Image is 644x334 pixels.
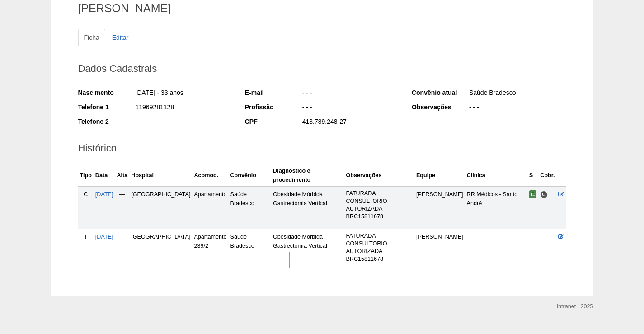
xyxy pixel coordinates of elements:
th: Alta [115,165,130,187]
td: Saúde Bradesco [229,229,272,273]
td: [PERSON_NAME] [414,229,465,273]
h2: Dados Cadastrais [78,60,566,80]
th: Data [94,165,115,187]
td: — [115,186,130,229]
th: Acomod. [192,165,228,187]
span: Consultório [540,191,548,198]
td: Apartamento [192,186,228,229]
a: [DATE] [95,234,113,240]
div: C [80,190,92,199]
span: Confirmada [529,190,537,198]
td: Obesidade Mórbida Gastrectomia Vertical [271,186,344,229]
th: S [527,165,539,187]
div: Telefone 1 [78,103,135,112]
th: Diagnóstico e procedimento [271,165,344,187]
td: Apartamento 239/2 [192,229,228,273]
th: Tipo [78,165,94,187]
td: — [465,229,527,273]
td: Saúde Bradesco [229,186,272,229]
th: Convênio [229,165,272,187]
th: Cobr. [538,165,556,187]
a: Ficha [78,29,105,46]
a: [DATE] [95,191,113,198]
th: Clínica [465,165,527,187]
p: FATURADA CONSULTORIO AUTORIZADA BRC15811678 [346,232,412,263]
h1: [PERSON_NAME] [78,3,566,14]
div: - - - [301,103,400,114]
div: CPF [245,117,301,126]
td: [PERSON_NAME] [414,186,465,229]
div: Telefone 2 [78,117,135,126]
div: Nascimento [78,88,135,97]
div: Profissão [245,103,301,112]
a: Editar [106,29,135,46]
div: Saúde Bradesco [468,88,566,99]
div: - - - [135,117,233,128]
div: E-mail [245,88,301,97]
td: RR Médicos - Santo André [465,186,527,229]
div: Intranet | 2025 [557,302,593,311]
th: Observações [344,165,414,187]
th: Equipe [414,165,465,187]
td: [GEOGRAPHIC_DATA] [129,229,192,273]
div: Convênio atual [412,88,468,97]
div: - - - [301,88,400,99]
div: 11969281128 [135,103,233,114]
div: 413.789.248-27 [301,117,400,128]
p: FATURADA CONSULTORIO AUTORIZADA BRC15811678 [346,190,412,221]
div: [DATE] - 33 anos [135,88,233,99]
div: I [80,232,92,241]
td: — [115,229,130,273]
h2: Histórico [78,139,566,160]
td: Obesidade Mórbida Gastrectomia Vertical [271,229,344,273]
div: Observações [412,103,468,112]
td: [GEOGRAPHIC_DATA] [129,186,192,229]
th: Hospital [129,165,192,187]
div: - - - [468,103,566,114]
